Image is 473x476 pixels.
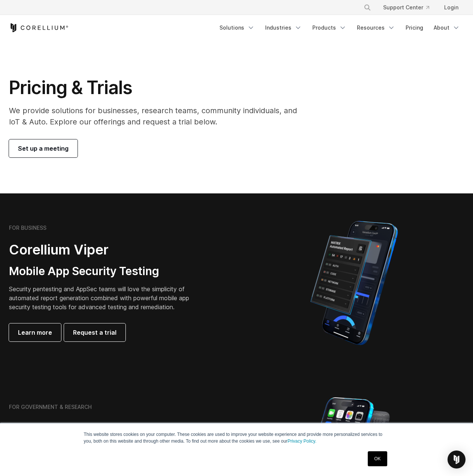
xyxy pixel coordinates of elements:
a: Request a trial [64,323,125,341]
span: Learn more [18,328,52,337]
a: Learn more [9,323,61,341]
span: Request a trial [73,328,116,337]
a: Industries [261,21,306,34]
p: Security pentesting and AppSec teams will love the simplicity of automated report generation comb... [9,284,201,311]
div: Navigation Menu [215,21,464,34]
a: About [429,21,464,34]
div: Navigation Menu [355,1,464,14]
a: Login [438,1,464,14]
h2: Corellium Viper [9,241,201,258]
a: Products [308,21,351,34]
a: Set up a meeting [9,139,78,157]
h1: Pricing & Trials [9,76,307,99]
h6: FOR BUSINESS [9,225,46,231]
div: Open Intercom Messenger [448,451,466,469]
a: Pricing [401,21,428,34]
a: Corellium Home [9,23,69,32]
a: Resources [352,21,400,34]
p: This website stores cookies on your computer. These cookies are used to improve your website expe... [84,431,389,445]
p: We provide solutions for businesses, research teams, community individuals, and IoT & Auto. Explo... [9,105,307,127]
a: Solutions [215,21,259,34]
h3: Mobile App Security Testing [9,264,201,278]
a: OK [368,451,387,466]
span: Set up a meeting [18,144,69,153]
h2: Corellium Falcon [9,421,219,437]
img: Corellium MATRIX automated report on iPhone showing app vulnerability test results across securit... [298,217,410,349]
a: Privacy Policy. [288,439,316,444]
a: Support Center [377,1,435,14]
h6: FOR GOVERNMENT & RESEARCH [9,404,92,410]
button: Search [361,1,374,14]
